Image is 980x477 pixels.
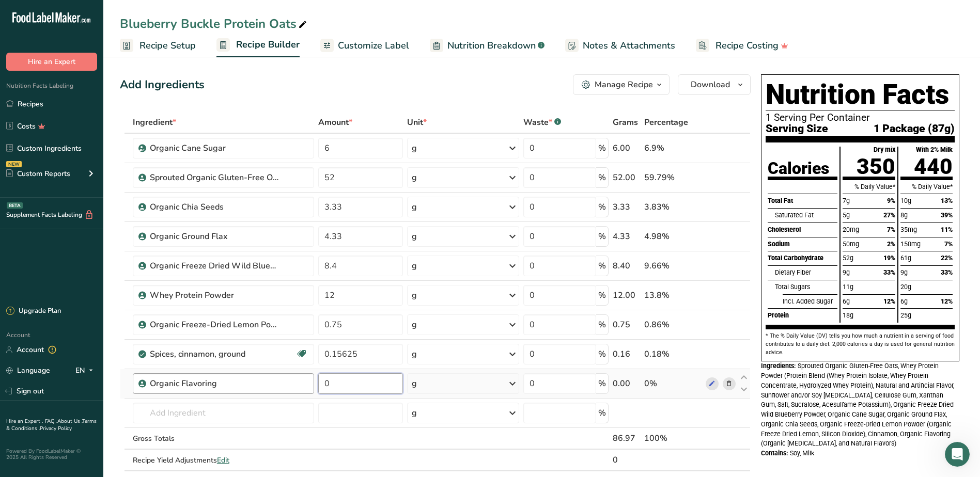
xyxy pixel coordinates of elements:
[133,433,315,444] div: Gross Totals
[768,251,837,265] div: Total Carbohydrate
[691,78,730,91] span: Download
[565,34,675,57] a: Notes & Attachments
[941,197,953,204] span: 13%
[338,39,409,53] span: Customize Label
[775,280,837,294] div: Total Sugars
[900,226,917,233] span: 35mg
[613,377,640,390] div: 0.00
[766,332,955,357] p: * The % Daily Value (DV) tells you how much a nutrient in a serving of food contributes to a dail...
[768,308,837,323] div: Protein
[761,362,954,447] span: Sprouted Organic Gluten-Free Oats, Whey Protein Powder (Protein Blend (Whey Protein Isolate, Whey...
[843,311,853,319] span: 18g
[644,319,702,331] div: 0.86%
[45,418,57,425] a: FAQ .
[761,362,796,370] span: Ingredients:
[768,194,837,208] div: Total Fat
[613,289,640,301] div: 12.00
[75,364,97,377] div: EN
[696,34,788,57] a: Recipe Costing
[843,197,850,204] span: 7g
[941,226,953,233] span: 11%
[150,319,279,331] div: Organic Freeze-Dried Lemon Powder
[644,348,702,360] div: 0.18%
[941,254,953,262] span: 22%
[447,39,536,53] span: Nutrition Breakdown
[150,377,279,390] div: Organic Flavoring
[644,377,702,390] div: 0%
[613,171,640,184] div: 52.00
[150,230,279,243] div: Organic Ground Flax
[644,289,702,301] div: 13.8%
[120,76,205,93] div: Add Ingredients
[150,348,279,360] div: Spices, cinnamon, ground
[644,230,702,243] div: 4.98%
[843,211,850,219] span: 5g
[150,260,279,272] div: Organic Freeze Dried Wild Blueberry Powder
[412,348,417,360] div: g
[857,154,895,179] span: 350
[900,197,911,204] span: 10g
[843,180,895,194] div: % Daily Value*
[900,211,908,219] span: 8g
[412,230,417,243] div: g
[7,202,23,209] div: BETA
[945,442,970,467] iframe: Intercom live chat
[583,39,675,53] span: Notes & Attachments
[6,306,61,316] div: Upgrade Plan
[883,297,895,305] span: 12%
[900,268,908,276] span: 9g
[644,260,702,272] div: 9.66%
[944,240,953,248] span: 7%
[883,268,895,276] span: 33%
[120,14,309,33] div: Blueberry Buckle Protein Oats
[715,39,779,53] span: Recipe Costing
[768,160,829,177] div: Calories
[843,283,853,291] span: 11g
[216,33,300,58] a: Recipe Builder
[6,448,97,460] div: Powered By FoodLabelMaker © 2025 All Rights Reserved
[407,116,427,129] span: Unit
[412,289,417,301] div: g
[613,348,640,360] div: 0.16
[139,39,196,53] span: Recipe Setup
[644,432,702,444] div: 100%
[775,265,837,280] div: Dietary Fiber
[6,361,50,379] a: Language
[883,211,895,219] span: 27%
[843,268,850,276] span: 9g
[613,201,640,213] div: 3.33
[6,418,97,432] a: Terms & Conditions .
[412,260,417,272] div: g
[900,311,911,319] span: 25g
[595,78,653,91] div: Manage Recipe
[783,294,837,309] div: Incl. Added Sugar
[941,268,953,276] span: 33%
[523,116,561,129] div: Waste
[412,407,417,419] div: g
[768,222,837,237] div: Cholesterol
[916,147,953,153] div: With 2% Milk
[6,161,22,167] div: NEW
[613,116,638,129] span: Grams
[644,142,702,154] div: 6.9%
[883,254,895,262] span: 19%
[941,211,953,219] span: 39%
[900,297,908,305] span: 6g
[133,116,176,129] span: Ingredient
[57,418,82,425] a: About Us .
[887,226,895,233] span: 7%
[150,201,279,213] div: Organic Chia Seeds
[900,180,953,194] div: % Daily Value*
[6,418,43,425] a: Hire an Expert .
[874,123,955,134] span: 1 Package (87g)
[941,297,953,305] span: 12%
[766,113,955,123] p: 1 Serving Per Container
[914,154,953,179] span: 440
[613,454,640,466] div: 0
[412,171,417,184] div: g
[150,171,279,184] div: Sprouted Organic Gluten-Free Oats
[843,297,850,305] span: 6g
[613,142,640,154] div: 6.00
[133,455,315,466] div: Recipe Yield Adjustments
[775,208,837,222] div: Saturated Fat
